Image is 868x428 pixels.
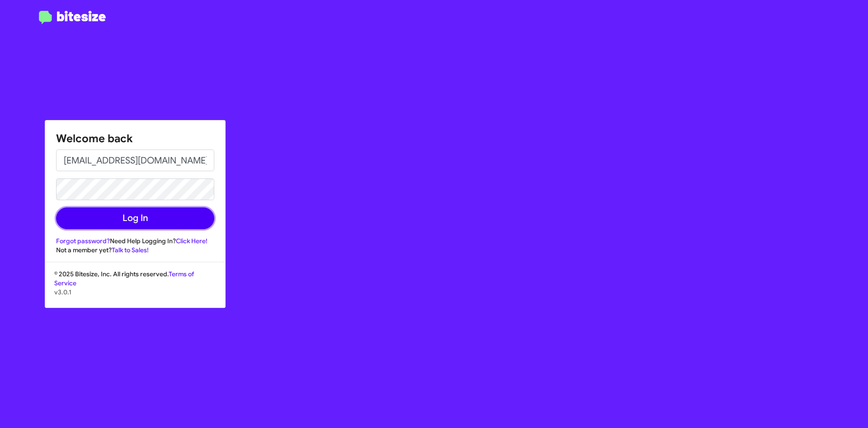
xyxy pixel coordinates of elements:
[176,237,208,245] a: Click Here!
[56,237,110,245] a: Forgot password?
[56,131,214,146] h1: Welcome back
[56,207,214,229] button: Log In
[45,269,225,308] div: © 2025 Bitesize, Inc. All rights reserved.
[56,245,214,255] div: Not a member yet?
[56,149,214,171] input: Email address
[112,246,149,254] a: Talk to Sales!
[54,288,216,297] p: v3.0.1
[56,236,214,245] div: Need Help Logging In?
